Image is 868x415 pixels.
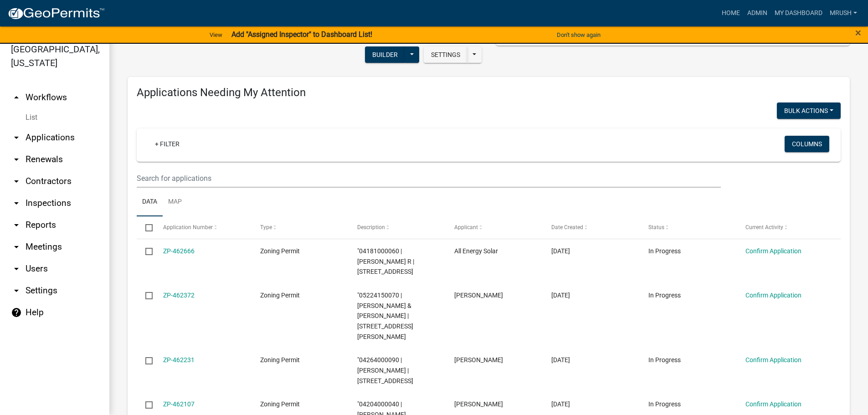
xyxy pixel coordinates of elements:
[260,400,300,408] span: Zoning Permit
[826,5,861,22] a: MRush
[543,216,640,238] datatable-header-cell: Date Created
[11,285,22,296] i: arrow_drop_down
[163,224,213,231] span: Application Number
[148,136,187,152] a: + Filter
[260,247,300,255] span: Zoning Permit
[454,247,498,255] span: All Energy Solar
[137,188,163,217] a: Data
[154,216,251,238] datatable-header-cell: Application Number
[648,400,681,408] span: In Progress
[163,356,195,364] a: ZP-462231
[357,247,414,276] span: "04181000060 | NELSON CURTIS R | 22675 SPRUCE AVE
[349,216,446,238] datatable-header-cell: Description
[553,27,604,42] button: Don't show again
[206,27,226,42] a: View
[137,86,841,99] h4: Applications Needing My Attention
[648,224,664,231] span: Status
[454,292,503,299] span: Brenda Havel
[11,198,22,209] i: arrow_drop_down
[137,169,721,188] input: Search for applications
[745,356,801,364] a: Confirm Application
[785,136,829,152] button: Columns
[11,241,22,252] i: arrow_drop_down
[551,400,570,408] span: 08/11/2025
[163,400,195,408] a: ZP-462107
[357,292,413,340] span: "05224150070 | HAVEL TODD L & HAVEL BRENDA J | 4593 WESLEY DR
[357,224,385,231] span: Description
[163,188,187,217] a: Map
[648,247,681,255] span: In Progress
[744,5,771,22] a: Admin
[454,224,478,231] span: Applicant
[777,102,841,119] button: Bulk Actions
[11,176,22,187] i: arrow_drop_down
[11,263,22,274] i: arrow_drop_down
[718,5,744,22] a: Home
[855,27,861,38] button: Close
[551,224,583,231] span: Date Created
[454,356,503,364] span: Ryanne Prochnow
[446,216,543,238] datatable-header-cell: Applicant
[648,292,681,299] span: In Progress
[260,292,300,299] span: Zoning Permit
[11,307,22,318] i: help
[424,46,467,63] button: Settings
[745,400,801,408] a: Confirm Application
[737,216,834,238] datatable-header-cell: Current Activity
[163,292,195,299] a: ZP-462372
[648,356,681,364] span: In Progress
[551,356,570,364] span: 08/11/2025
[260,356,300,364] span: Zoning Permit
[551,247,570,255] span: 08/12/2025
[231,30,372,39] strong: Add "Assigned Inspector" to Dashboard List!
[855,26,861,39] span: ×
[357,356,413,384] span: "04264000090 | KAISER DAVID A | 23603 295TH ST
[260,224,272,231] span: Type
[454,400,503,408] span: Ryanne Prochnow
[640,216,737,238] datatable-header-cell: Status
[137,216,154,238] datatable-header-cell: Select
[11,132,22,143] i: arrow_drop_down
[771,5,826,22] a: My Dashboard
[11,154,22,165] i: arrow_drop_down
[251,216,348,238] datatable-header-cell: Type
[365,46,405,63] button: Builder
[745,224,783,231] span: Current Activity
[163,247,195,255] a: ZP-462666
[11,92,22,103] i: arrow_drop_up
[745,292,801,299] a: Confirm Application
[551,292,570,299] span: 08/11/2025
[11,220,22,231] i: arrow_drop_down
[745,247,801,255] a: Confirm Application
